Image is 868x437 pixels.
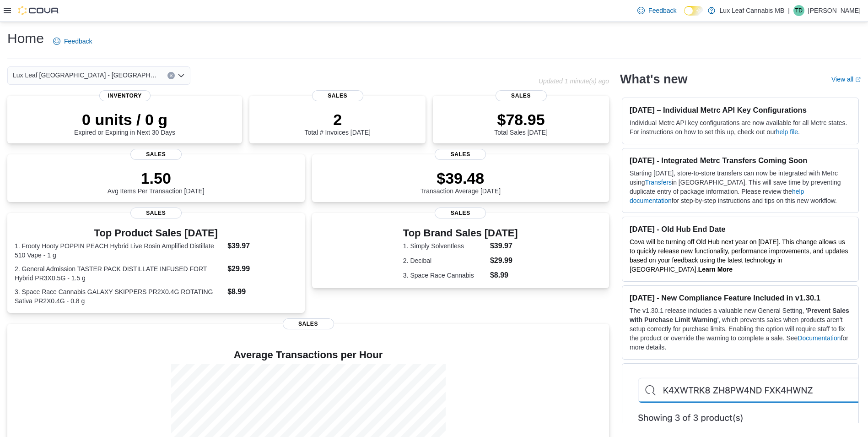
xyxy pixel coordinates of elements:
strong: Prevent Sales with Purchase Limit Warning [630,307,849,323]
button: Open list of options [178,72,185,79]
span: Sales [496,90,547,101]
h3: [DATE] - Integrated Metrc Transfers Coming Soon [630,156,851,165]
span: Feedback [64,37,92,46]
a: Learn More [698,266,733,273]
p: | [788,5,790,16]
span: Lux Leaf [GEOGRAPHIC_DATA] - [GEOGRAPHIC_DATA] [13,70,158,81]
div: Transaction Average [DATE] [420,169,501,195]
dd: $39.97 [490,240,518,251]
dt: 2. Decibal [403,256,486,265]
p: $39.48 [420,169,501,187]
h3: [DATE] - Old Hub End Date [630,224,851,234]
p: [PERSON_NAME] [808,5,861,16]
dd: $29.99 [227,263,297,274]
p: 0 units / 0 g [74,110,175,129]
h3: [DATE] - New Compliance Feature Included in v1.30.1 [630,293,851,302]
span: Sales [130,149,182,160]
div: Avg Items Per Transaction [DATE] [108,169,205,195]
span: Sales [283,318,334,329]
span: TD [795,5,803,16]
p: Lux Leaf Cannabis MB [720,5,785,16]
p: Individual Metrc API key configurations are now available for all Metrc states. For instructions ... [630,118,851,137]
p: Starting [DATE], store-to-store transfers can now be integrated with Metrc using in [GEOGRAPHIC_D... [630,169,851,205]
span: Feedback [648,6,676,15]
a: help documentation [630,188,804,204]
dd: $8.99 [490,270,518,281]
span: Dark Mode [684,16,685,16]
a: help file [776,128,798,136]
span: Sales [435,149,486,160]
dt: 1. Simply Solventless [403,241,486,251]
p: Updated 1 minute(s) ago [539,77,609,85]
p: The v1.30.1 release includes a valuable new General Setting, ' ', which prevents sales when produ... [630,306,851,352]
dd: $8.99 [227,286,297,297]
div: Expired or Expiring in Next 30 Days [74,110,175,136]
dt: 1. Frooty Hooty POPPIN PEACH Hybrid Live Rosin Amplified Distillate 510 Vape - 1 g [15,241,224,260]
input: Dark Mode [684,6,703,16]
svg: External link [855,77,861,82]
p: $78.95 [494,110,547,129]
a: Documentation [798,334,841,342]
dd: $29.99 [490,255,518,266]
span: Sales [435,208,486,218]
p: 1.50 [108,169,205,187]
span: Inventory [99,90,151,101]
dd: $39.97 [227,240,297,251]
img: Cova [18,6,59,15]
span: Sales [312,90,363,101]
div: Total Sales [DATE] [494,110,547,136]
a: Feedback [49,32,96,50]
a: View allExternal link [831,76,861,83]
dt: 3. Space Race Cannabis GALAXY SKIPPERS PR2X0.4G ROTATING Sativa PR2X0.4G - 0.8 g [15,287,224,306]
div: Total # Invoices [DATE] [304,110,370,136]
a: Transfers [645,179,672,186]
h3: Top Product Sales [DATE] [15,228,297,239]
dt: 2. General Admission TASTER PACK DISTILLATE INFUSED FORT Hybrid PR3X0.5G - 1.5 g [15,264,224,283]
h1: Home [7,29,44,48]
span: Sales [130,208,182,218]
button: Clear input [167,72,175,79]
h3: Top Brand Sales [DATE] [403,228,518,239]
p: 2 [304,110,370,129]
a: Feedback [634,1,680,20]
dt: 3. Space Race Cannabis [403,271,486,280]
h2: What's new [620,72,687,87]
div: Theo Dorge [793,5,804,16]
h3: [DATE] – Individual Metrc API Key Configurations [630,105,851,115]
h4: Average Transactions per Hour [15,350,602,361]
span: Cova will be turning off Old Hub next year on [DATE]. This change allows us to quickly release ne... [630,238,848,273]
